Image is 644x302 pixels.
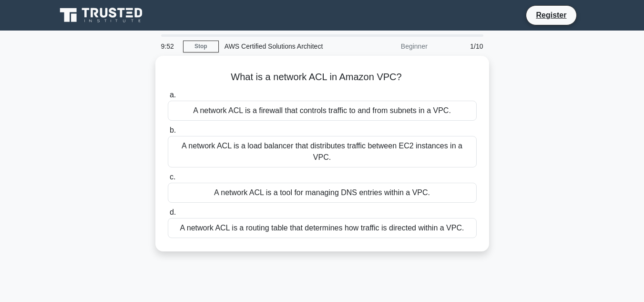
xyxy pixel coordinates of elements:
div: 9:52 [155,37,183,56]
span: a. [170,91,176,99]
div: A network ACL is a load balancer that distributes traffic between EC2 instances in a VPC. [168,136,477,167]
div: A network ACL is a tool for managing DNS entries within a VPC. [168,183,477,203]
div: A network ACL is a firewall that controls traffic to and from subnets in a VPC. [168,101,477,121]
a: Register [530,9,572,21]
a: Stop [183,41,219,52]
div: Beginner [350,37,433,56]
span: d. [170,208,176,216]
div: AWS Certified Solutions Architect [219,37,350,56]
div: 1/10 [433,37,489,56]
div: A network ACL is a routing table that determines how traffic is directed within a VPC. [168,218,477,238]
span: c. [170,173,175,181]
h5: What is a network ACL in Amazon VPC? [167,71,478,83]
span: b. [170,126,176,134]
